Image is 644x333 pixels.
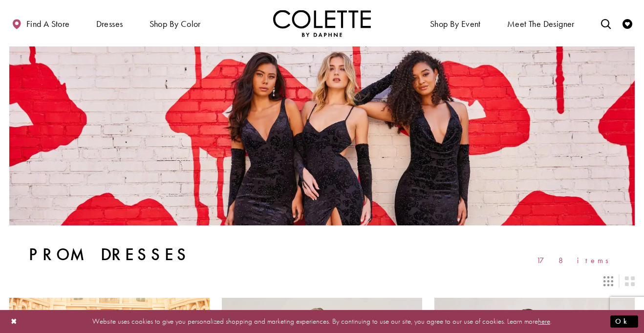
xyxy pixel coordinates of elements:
[428,10,483,37] span: Shop By Event
[96,19,123,29] span: Dresses
[620,10,635,37] a: Check Wishlist
[9,10,72,37] a: Find a store
[94,10,126,37] span: Dresses
[537,256,615,265] span: 178 items
[273,10,371,37] a: Visit Home Page
[603,276,613,286] span: Switch layout to 3 columns
[150,19,201,29] span: Shop by color
[273,10,371,37] img: Colette by Daphne
[610,315,638,328] button: Submit Dialog
[147,10,203,37] span: Shop by color
[70,315,574,328] p: Website uses cookies to give you personalized shopping and marketing experiences. By continuing t...
[625,276,635,286] span: Switch layout to 2 columns
[538,316,550,326] a: here
[29,245,191,265] h1: Prom Dresses
[6,313,22,330] button: Close Dialog
[507,19,575,29] span: Meet the designer
[3,270,641,292] div: Layout Controls
[26,19,70,29] span: Find a store
[599,10,613,37] a: Toggle search
[505,10,577,37] a: Meet the designer
[430,19,481,29] span: Shop By Event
